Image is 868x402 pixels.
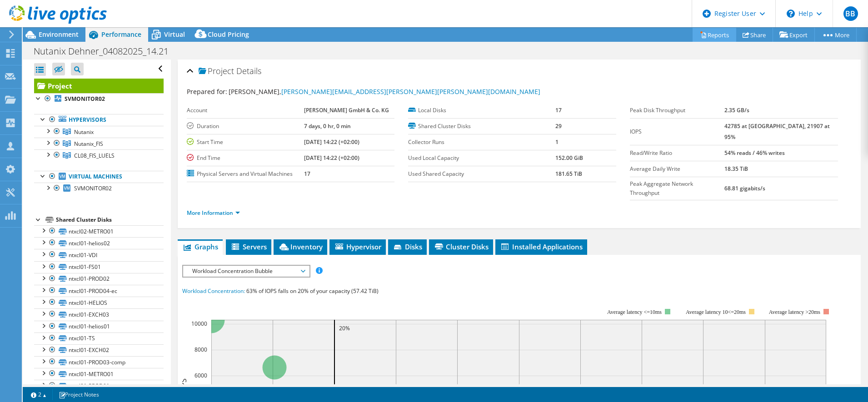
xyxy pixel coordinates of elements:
b: [DATE] 14:22 (+02:00) [304,138,359,146]
span: Environment [39,30,79,39]
span: Workload Concentration Bubble [188,266,304,277]
b: 152.00 GiB [555,154,583,162]
span: Cloud Pricing [208,30,249,39]
a: ntxcl01-helios01 [34,321,164,333]
a: SVMONITOR02 [34,93,164,105]
span: 63% of IOPS falls on 20% of your capacity (57.42 TiB) [246,287,379,295]
span: SVMONITOR02 [74,184,112,192]
span: Disks [393,242,422,251]
a: Project Notes [52,389,105,400]
a: More [814,28,857,42]
a: Share [736,28,773,42]
b: 29 [555,122,562,130]
label: Read/Write Ratio [630,149,724,158]
a: Nutanix_FIS [34,138,164,149]
label: Peak Aggregate Network Throughput [630,179,724,198]
label: Prepared for: [187,87,227,96]
a: Export [773,28,815,42]
a: ntxcl02-METRO01 [34,225,164,237]
a: Virtual Machines [34,171,164,183]
label: Collector Runs [408,138,555,147]
b: [PERSON_NAME] GmbH & Co. KG [304,106,389,114]
b: 42785 at [GEOGRAPHIC_DATA], 21907 at 95% [724,122,830,141]
b: 1 [555,138,559,146]
span: Nutanix_FIS [74,140,103,148]
a: ntxcl01-PROD02 [34,273,164,285]
span: CL08_FIS_LUELS [74,152,115,159]
a: SVMONITOR02 [34,183,164,194]
a: ntxcl01-PROD04-ec [34,285,164,297]
label: Duration [187,122,304,131]
text: 6000 [195,372,207,379]
span: Nutanix [74,128,94,136]
span: Servers [230,242,267,251]
span: Details [236,65,261,76]
label: Start Time [187,138,304,147]
span: Installed Applications [500,242,583,251]
b: SVMONITOR02 [65,95,105,103]
a: ntxcl01-helios02 [34,237,164,249]
label: Peak Disk Throughput [630,106,724,115]
text: 10000 [191,320,207,328]
text: 20% [339,324,350,332]
span: Cluster Disks [434,242,489,251]
div: Shared Cluster Disks [56,214,164,225]
a: Hypervisors [34,114,164,126]
b: 68.81 gigabits/s [724,184,765,192]
span: Hypervisor [334,242,381,251]
span: Project [199,67,234,76]
a: ntxcl01-VDI [34,249,164,261]
a: ntxcl01-PROD01 [34,380,164,392]
span: [PERSON_NAME], [229,87,540,96]
label: End Time [187,154,304,163]
text: Average latency >20ms [768,309,820,315]
label: IOPS [630,127,724,136]
b: 54% reads / 46% writes [724,149,785,157]
a: ntxcl01-EXCH02 [34,344,164,356]
b: 17 [555,106,562,114]
label: Shared Cluster Disks [408,122,555,131]
a: CL08_FIS_LUELS [34,149,164,161]
a: ntxcl01-FS01 [34,261,164,273]
b: 17 [304,170,310,178]
b: [DATE] 14:22 (+02:00) [304,154,359,162]
label: Used Local Capacity [408,154,555,163]
a: Reports [693,28,736,42]
tspan: Average latency 10<=20ms [686,309,746,315]
span: Performance [101,30,141,39]
a: ntxcl01-EXCH03 [34,308,164,320]
a: Nutanix [34,126,164,138]
a: ntxcl01-HELIOS [34,297,164,308]
span: Inventory [278,242,323,251]
label: Average Daily Write [630,164,724,174]
b: 2.35 GB/s [724,106,749,114]
a: Project [34,79,164,93]
a: ntxcl01-PROD03-comp [34,356,164,368]
a: [PERSON_NAME][EMAIL_ADDRESS][PERSON_NAME][PERSON_NAME][DOMAIN_NAME] [281,87,540,96]
label: Account [187,106,304,115]
b: 181.65 TiB [555,170,582,178]
text: 8000 [195,346,207,353]
h1: Nutanix Dehner_04082025_14.21 [30,46,183,56]
a: ntxcl01-METRO01 [34,368,164,380]
b: 7 days, 0 hr, 0 min [304,122,351,130]
svg: \n [787,10,795,18]
span: Virtual [164,30,185,39]
tspan: Average latency <=10ms [607,309,662,315]
label: Physical Servers and Virtual Machines [187,169,304,179]
span: BB [843,6,858,21]
a: More Information [187,209,240,217]
a: ntxcl01-TS [34,333,164,344]
label: Local Disks [408,106,555,115]
span: Graphs [182,242,218,251]
b: 18.35 TiB [724,165,748,173]
label: Used Shared Capacity [408,169,555,179]
span: Workload Concentration: [182,287,245,295]
a: 2 [25,389,53,400]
